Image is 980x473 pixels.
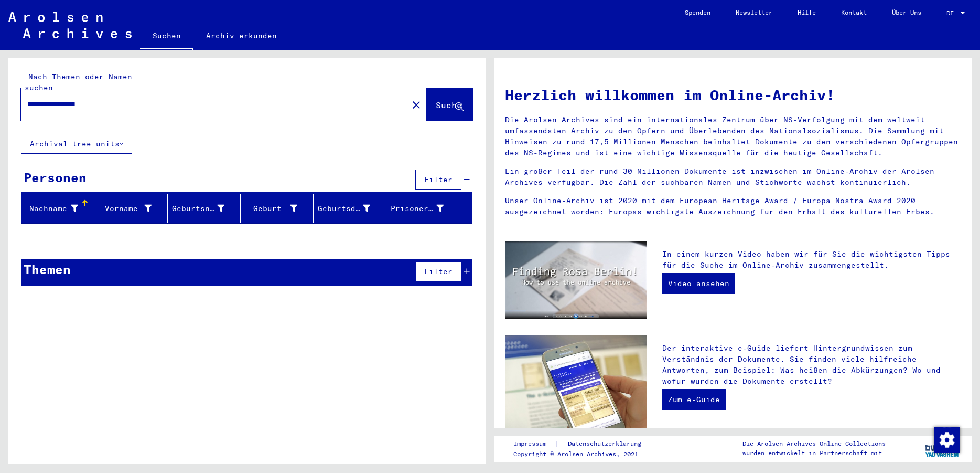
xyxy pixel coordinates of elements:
a: Archiv erkunden [193,23,289,48]
div: Zustimmung ändern [934,427,959,452]
mat-icon: close [410,99,423,111]
div: Nachname [26,200,94,217]
img: Zustimmung ändern [934,427,960,453]
mat-header-cell: Geburt‏ [241,194,314,223]
p: Copyright © Arolsen Archives, 2021 [513,449,654,459]
mat-header-cell: Geburtsname [168,194,241,223]
span: Filter [424,175,453,184]
button: Archival tree units [21,134,132,154]
div: | [513,438,654,449]
a: Zum e-Guide [662,389,726,410]
mat-header-cell: Prisoner # [386,194,471,223]
span: DE [946,9,958,17]
img: video.jpg [505,241,647,319]
p: Die Arolsen Archives Online-Collections [742,439,886,448]
img: eguide.jpg [505,335,647,430]
p: In einem kurzen Video haben wir für Sie die wichtigsten Tipps für die Suche im Online-Archiv zusa... [662,249,962,271]
div: Vorname [99,203,151,214]
button: Filter [415,170,461,190]
p: Der interaktive e-Guide liefert Hintergrundwissen zum Verständnis der Dokumente. Sie finden viele... [662,343,962,387]
div: Personen [24,168,87,187]
div: Geburt‏ [245,200,313,217]
div: Geburtsname [172,203,224,214]
img: yv_logo.png [923,435,962,461]
button: Suche [427,88,473,121]
div: Geburt‏ [245,203,297,214]
h1: Herzlich willkommen im Online-Archiv! [505,84,962,106]
mat-header-cell: Vorname [94,194,167,223]
div: Geburtsdatum [318,200,386,217]
p: wurden entwickelt in Partnerschaft mit [742,448,886,458]
a: Video ansehen [662,273,735,294]
div: Prisoner # [391,200,459,217]
div: Themen [24,260,71,279]
mat-header-cell: Nachname [21,194,94,223]
p: Unser Online-Archiv ist 2020 mit dem European Heritage Award / Europa Nostra Award 2020 ausgezeic... [505,195,962,217]
a: Impressum [513,438,555,449]
img: Arolsen_neg.svg [8,12,132,38]
div: Geburtsname [172,200,240,217]
button: Filter [415,261,461,281]
a: Suchen [140,23,193,50]
span: Filter [424,267,453,276]
div: Nachname [26,203,78,214]
mat-header-cell: Geburtsdatum [314,194,386,223]
mat-label: Nach Themen oder Namen suchen [25,72,132,92]
p: Die Arolsen Archives sind ein internationales Zentrum über NS-Verfolgung mit dem weltweit umfasse... [505,114,962,159]
button: Clear [406,94,427,115]
span: Suche [436,100,462,110]
div: Prisoner # [391,203,443,214]
p: Ein großer Teil der rund 30 Millionen Dokumente ist inzwischen im Online-Archiv der Arolsen Archi... [505,166,962,188]
a: Datenschutzerklärung [559,438,654,449]
div: Geburtsdatum [318,203,370,214]
div: Vorname [99,200,167,217]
